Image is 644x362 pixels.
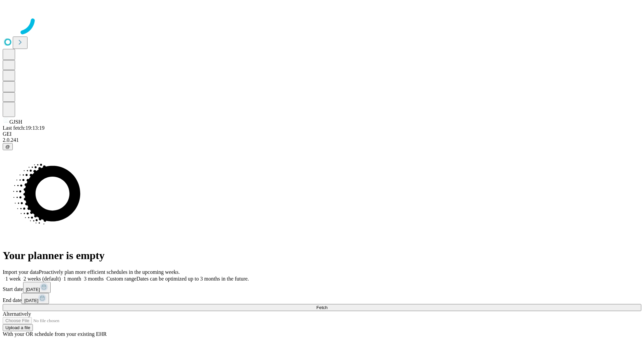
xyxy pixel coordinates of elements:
[3,269,39,275] span: Import your data
[63,276,81,282] span: 1 month
[9,119,22,125] span: GJSH
[23,282,51,293] button: [DATE]
[3,324,33,331] button: Upload a file
[39,269,180,275] span: Proactively plan more efficient schedules in the upcoming weeks.
[21,293,49,304] button: [DATE]
[3,249,641,262] h1: Your planner is empty
[3,131,641,137] div: GEI
[84,276,104,282] span: 3 months
[3,293,641,304] div: End date
[3,304,641,311] button: Fetch
[316,305,327,310] span: Fetch
[5,276,21,282] span: 1 week
[3,125,45,131] span: Last fetch: 19:13:19
[23,276,61,282] span: 2 weeks (default)
[106,276,136,282] span: Custom range
[3,282,641,293] div: Start date
[3,143,13,150] button: @
[24,298,38,303] span: [DATE]
[3,331,107,337] span: With your OR schedule from your existing EHR
[5,144,10,149] span: @
[3,137,641,143] div: 2.0.241
[137,276,249,282] span: Dates can be optimized up to 3 months in the future.
[26,287,40,292] span: [DATE]
[3,311,31,317] span: Alternatively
